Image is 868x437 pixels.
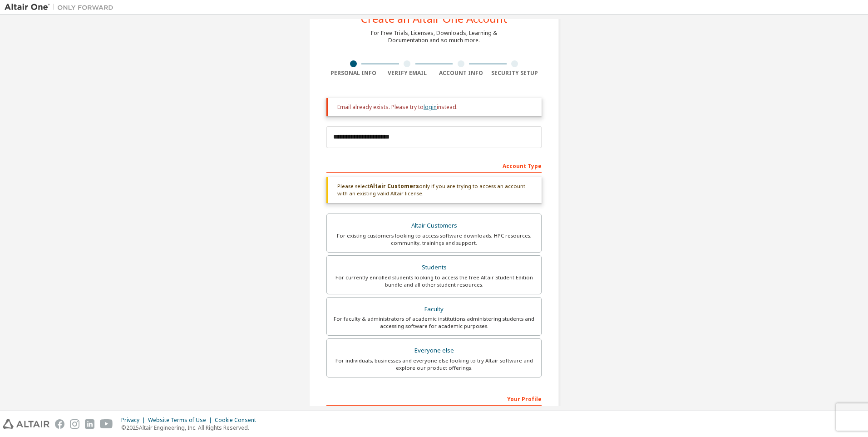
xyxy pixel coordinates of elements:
div: For Free Trials, Licenses, Downloads, Learning & Documentation and so much more. [371,30,497,44]
div: Privacy [121,417,148,424]
div: Students [332,261,536,274]
div: Website Terms of Use [148,417,215,424]
img: linkedin.svg [85,419,94,429]
div: For currently enrolled students looking to access the free Altair Student Edition bundle and all ... [332,274,536,288]
div: Altair Customers [332,219,536,232]
div: Faculty [332,303,536,316]
div: Verify Email [380,70,434,77]
div: Your Profile [326,391,542,406]
div: For faculty & administrators of academic institutions administering students and accessing softwa... [332,315,536,330]
div: Security Setup [488,70,542,77]
div: Email already exists. Please try to instead. [337,104,534,111]
div: Account Type [326,158,542,173]
div: For individuals, businesses and everyone else looking to try Altair software and explore our prod... [332,357,536,372]
div: Please select only if you are trying to access an account with an existing valid Altair license. [326,177,542,203]
div: Cookie Consent [215,417,261,424]
img: facebook.svg [55,419,64,429]
img: instagram.svg [70,419,79,429]
a: login [424,103,437,111]
div: Account Info [434,70,488,77]
img: Altair One [5,3,118,12]
div: Everyone else [332,344,536,357]
b: Altair Customers [370,182,419,190]
div: Personal Info [326,70,380,77]
div: For existing customers looking to access software downloads, HPC resources, community, trainings ... [332,232,536,247]
img: youtube.svg [100,419,113,429]
img: altair_logo.svg [3,419,49,429]
p: © 2025 Altair Engineering, Inc. All Rights Reserved. [121,424,261,432]
div: Create an Altair One Account [361,13,508,24]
